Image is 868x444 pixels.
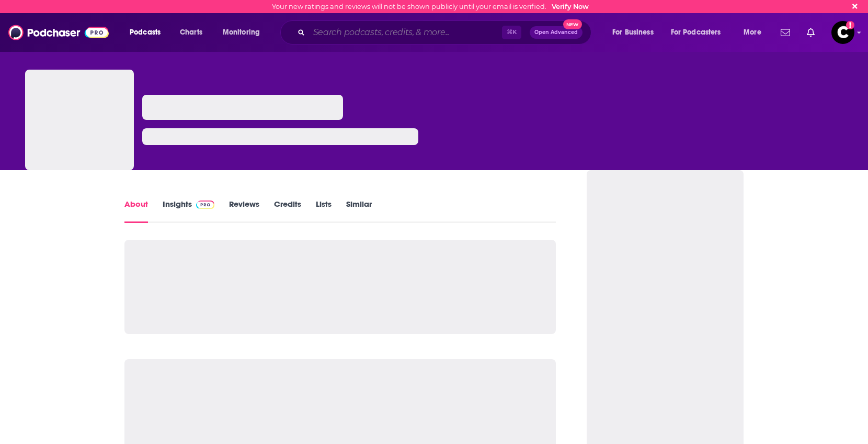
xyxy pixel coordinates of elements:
[776,24,794,41] a: Show notifications dropdown
[803,24,819,41] a: Show notifications dropdown
[290,20,601,45] div: Search podcasts, credits, & more...
[534,30,578,35] span: Open Advanced
[563,19,582,29] span: New
[831,21,854,44] span: Logged in as WE_Codeword
[552,3,589,10] a: Verify Now
[605,24,667,41] button: open menu
[346,199,372,223] a: Similar
[215,24,273,41] button: open menu
[163,199,214,223] a: InsightsPodchaser Pro
[612,25,654,40] span: For Business
[736,24,774,41] button: open menu
[124,199,148,223] a: About
[744,25,761,40] span: More
[274,199,301,223] a: Credits
[831,21,854,44] button: Show profile menu
[130,25,161,40] span: Podcasts
[229,199,259,223] a: Reviews
[502,26,521,39] span: ⌘ K
[8,23,109,42] img: Podchaser - Follow, Share and Rate Podcasts
[664,24,736,41] button: open menu
[173,24,209,41] a: Charts
[530,26,583,39] button: Open AdvancedNew
[316,199,332,223] a: Lists
[309,24,502,41] input: Search podcasts, credits, & more...
[196,201,214,209] img: Podchaser Pro
[180,25,202,40] span: Charts
[846,21,854,29] svg: Email not verified
[122,24,174,41] button: open menu
[831,21,854,44] img: User Profile
[272,3,589,10] div: Your new ratings and reviews will not be shown publicly until your email is verified.
[223,25,260,40] span: Monitoring
[671,25,721,40] span: For Podcasters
